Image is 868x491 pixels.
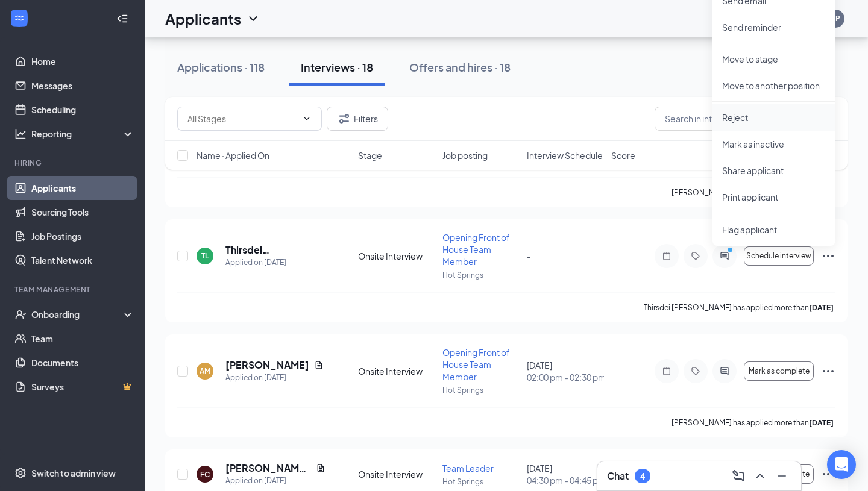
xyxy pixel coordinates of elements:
[659,251,674,261] svg: Note
[225,475,325,487] div: Applied on [DATE]
[746,252,811,260] span: Schedule interview
[225,257,325,269] div: Applied on [DATE]
[640,471,645,481] div: 4
[165,8,241,29] h1: Applicants
[116,13,128,25] svg: Collapse
[31,98,134,122] a: Scheduling
[31,200,134,224] a: Sourcing Tools
[31,351,134,375] a: Documents
[809,303,834,312] b: [DATE]
[31,128,135,140] div: Reporting
[809,418,834,427] b: [DATE]
[688,251,703,261] svg: Tag
[225,461,311,475] h5: [PERSON_NAME] [PERSON_NAME]
[31,327,134,351] a: Team
[14,467,27,479] svg: Settings
[316,463,325,473] svg: Document
[225,358,309,372] h5: [PERSON_NAME]
[821,364,835,378] svg: Ellipses
[31,308,124,321] div: Onboarding
[655,107,835,131] input: Search in interviews
[442,149,488,161] span: Job posting
[327,107,388,131] button: Filter Filters
[31,248,134,272] a: Talent Network
[527,359,604,383] div: [DATE]
[644,302,835,313] p: Thirsdei [PERSON_NAME] has applied more than .
[358,468,435,480] div: Onsite Interview
[302,114,312,124] svg: ChevronDown
[831,13,840,23] div: KP
[31,73,134,98] a: Messages
[358,365,435,377] div: Onsite Interview
[358,149,382,161] span: Stage
[14,158,132,168] div: Hiring
[717,366,732,376] svg: ActiveChat
[31,375,134,399] a: SurveysCrown
[31,224,134,248] a: Job Postings
[772,466,791,486] button: Minimize
[225,243,325,257] h5: Thirsdei [PERSON_NAME]
[527,251,531,261] span: -
[729,466,748,486] button: ComposeMessage
[31,467,116,479] div: Switch to admin view
[775,469,789,483] svg: Minimize
[442,385,520,395] p: Hot Springs
[14,284,132,295] div: Team Management
[744,361,814,381] button: Mark as complete
[717,251,732,261] svg: ActiveChat
[688,366,703,376] svg: Tag
[14,128,27,140] svg: Analysis
[442,347,510,382] span: Opening Front of House Team Member
[725,246,739,256] svg: PrimaryDot
[731,469,746,483] svg: ComposeMessage
[246,11,260,26] svg: ChevronDown
[201,251,209,261] div: TL
[607,469,629,483] h3: Chat
[821,467,835,481] svg: Ellipses
[200,469,210,480] div: FC
[314,360,324,370] svg: Document
[527,462,604,486] div: [DATE]
[442,232,510,267] span: Opening Front of House Team Member
[409,60,511,75] div: Offers and hires · 18
[301,60,373,75] div: Interviews · 18
[744,246,814,266] button: Schedule interview
[827,450,856,479] div: Open Intercom Messenger
[527,371,604,383] span: 02:00 pm - 02:30 pm
[611,149,635,161] span: Score
[31,49,134,73] a: Home
[442,477,520,487] p: Hot Springs
[187,112,297,125] input: All Stages
[13,12,25,24] svg: WorkstreamLogo
[197,149,269,161] span: Name · Applied On
[200,366,210,376] div: AM
[671,418,835,428] p: [PERSON_NAME] has applied more than .
[821,249,835,263] svg: Ellipses
[749,367,810,375] span: Mark as complete
[527,474,604,486] span: 04:30 pm - 04:45 pm
[337,111,351,126] svg: Filter
[527,149,603,161] span: Interview Schedule
[753,469,767,483] svg: ChevronUp
[750,466,770,486] button: ChevronUp
[14,308,27,321] svg: UserCheck
[177,60,265,75] div: Applications · 118
[442,463,494,474] span: Team Leader
[358,250,435,262] div: Onsite Interview
[659,366,674,376] svg: Note
[671,187,835,198] p: [PERSON_NAME] has applied more than .
[225,372,324,384] div: Applied on [DATE]
[31,176,134,200] a: Applicants
[442,270,520,280] p: Hot Springs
